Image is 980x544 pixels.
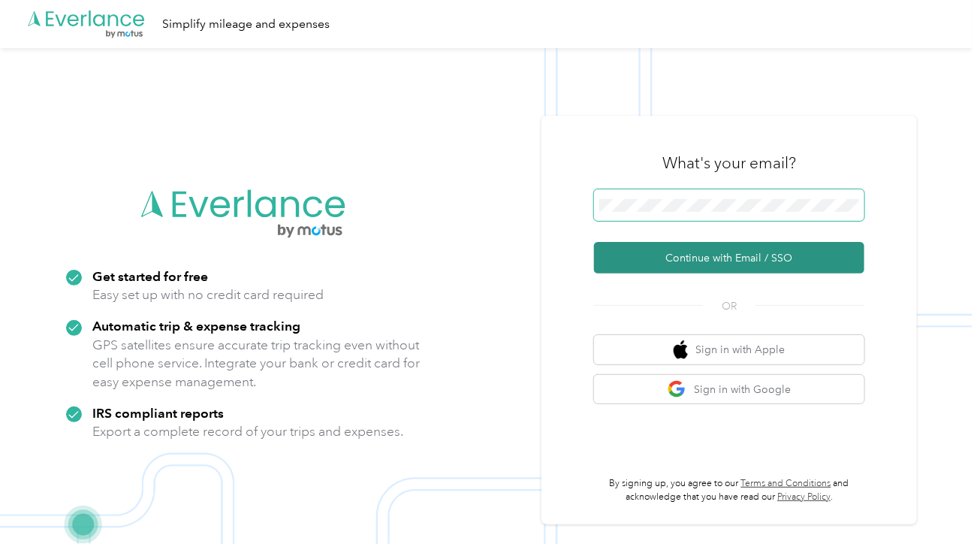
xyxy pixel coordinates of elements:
p: GPS satellites ensure accurate trip tracking even without cell phone service. Integrate your bank... [92,336,421,391]
img: apple logo [674,340,689,359]
p: By signing up, you agree to our and acknowledge that you have read our . [594,477,864,503]
button: apple logoSign in with Apple [594,335,864,364]
h3: What's your email? [662,153,796,174]
img: google logo [668,380,686,399]
a: Terms and Conditions [741,478,831,489]
strong: IRS compliant reports [92,405,224,421]
button: Continue with Email / SSO [594,242,864,274]
a: Privacy Policy [777,491,831,503]
strong: Automatic trip & expense tracking [92,318,300,334]
strong: Get started for free [92,268,208,284]
p: Export a complete record of your trips and expenses. [92,422,403,441]
p: Easy set up with no credit card required [92,286,324,304]
div: Simplify mileage and expenses [162,15,330,34]
button: google logoSign in with Google [594,375,864,404]
span: OR [703,298,755,314]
